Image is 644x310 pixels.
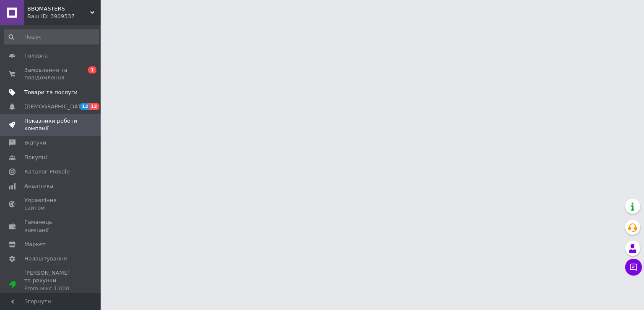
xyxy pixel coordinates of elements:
[24,139,46,147] span: Відгуки
[27,13,101,20] div: Ваш ID: 3909537
[4,29,99,45] input: Пошук
[24,241,46,248] span: Маркет
[80,103,89,110] span: 12
[24,285,78,300] div: Prom мікс 1 000 (13 місяців)
[625,259,642,276] button: Чат з покупцем
[27,5,90,13] span: BBQMASTERS
[24,182,53,190] span: Аналітика
[24,168,70,176] span: Каталог ProSale
[24,154,47,161] span: Покупці
[88,66,96,74] span: 1
[24,218,78,234] span: Гаманець компанії
[24,197,78,212] span: Управління сайтом
[24,103,86,110] span: [DEMOGRAPHIC_DATA]
[89,103,99,110] span: 12
[24,255,67,263] span: Налаштування
[24,269,78,300] span: [PERSON_NAME] та рахунки
[24,66,78,81] span: Замовлення та повідомлення
[24,52,48,60] span: Головна
[24,117,78,132] span: Показники роботи компанії
[24,89,78,96] span: Товари та послуги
